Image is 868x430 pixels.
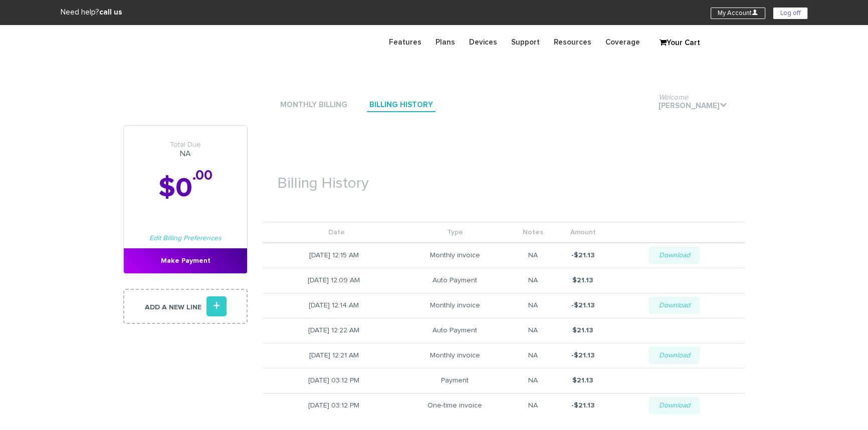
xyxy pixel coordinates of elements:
[395,293,514,318] td: Monthly invoice
[514,393,552,418] td: NA
[263,160,745,197] h1: Billing History
[514,268,552,293] td: NA
[571,402,595,409] strong: -$21.13
[124,248,247,273] a: Make Payment
[711,8,765,19] a: My AccountU
[720,101,727,109] i: .
[656,100,730,113] a: Welcome[PERSON_NAME].
[752,9,758,16] i: U
[572,277,593,284] strong: $21.13
[367,99,436,112] a: Billing History
[124,141,247,159] h3: NA
[263,368,395,393] td: [DATE] 03:12 PM
[61,9,122,16] span: Need help?
[263,318,395,343] td: [DATE] 12:22 AM
[598,33,647,52] a: Coverage
[382,33,428,52] a: Features
[395,368,514,393] td: Payment
[263,222,395,243] th: Date
[571,302,595,309] strong: -$21.13
[395,393,514,418] td: One-time invoice
[514,222,552,243] th: Notes
[514,243,552,268] td: NA
[462,33,504,52] a: Devices
[514,293,552,318] td: NA
[278,99,350,112] a: Monthly Billing
[648,247,700,264] a: Download
[192,169,212,183] sup: .00
[263,393,395,418] td: [DATE] 03:12 PM
[504,33,547,52] a: Support
[395,343,514,368] td: Monthly invoice
[395,318,514,343] td: Auto Payment
[263,243,395,268] td: [DATE] 12:15 AM
[123,289,248,324] a: Add a new line+
[124,141,247,149] span: Total Due
[395,222,514,243] th: Type
[648,397,700,414] a: Download
[428,33,462,52] a: Plans
[149,235,222,242] a: Edit Billing Preferences
[773,8,807,19] a: Log off
[514,343,552,368] td: NA
[547,33,598,52] a: Resources
[263,293,395,318] td: [DATE] 12:14 AM
[263,268,395,293] td: [DATE] 12:09 AM
[648,347,700,364] a: Download
[655,36,705,51] a: Your Cart
[659,94,688,101] span: Welcome
[514,318,552,343] td: NA
[572,327,593,334] strong: $21.13
[395,268,514,293] td: Auto Payment
[99,9,122,16] strong: call us
[206,296,227,316] i: +
[552,222,614,243] th: Amount
[124,174,247,203] h2: $0
[263,343,395,368] td: [DATE] 12:21 AM
[514,368,552,393] td: NA
[572,377,593,384] strong: $21.13
[571,352,595,359] strong: -$21.13
[648,297,700,314] a: Download
[395,243,514,268] td: Monthly invoice
[571,252,595,259] strong: -$21.13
